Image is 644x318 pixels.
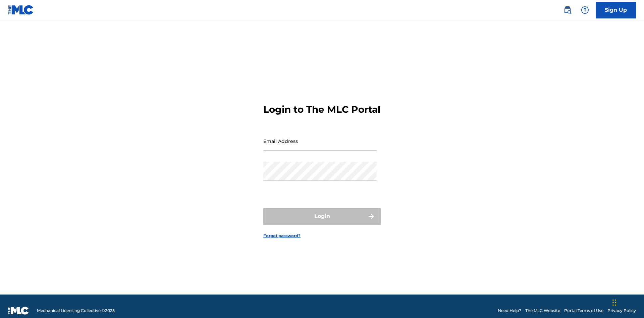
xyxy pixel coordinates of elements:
a: Forgot password? [263,233,301,239]
img: MLC Logo [8,5,34,15]
div: Drag [612,293,616,313]
span: Mechanical Licensing Collective © 2025 [37,308,115,314]
div: Help [578,3,592,17]
img: logo [8,307,29,315]
a: Public Search [561,3,574,17]
a: Sign Up [596,2,636,18]
a: Portal Terms of Use [564,308,603,314]
a: The MLC Website [525,308,560,314]
img: search [563,6,572,14]
a: Privacy Policy [607,308,636,314]
h3: Login to The MLC Portal [263,104,380,115]
a: Need Help? [498,308,521,314]
iframe: Chat Widget [610,286,644,318]
img: help [581,6,589,14]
